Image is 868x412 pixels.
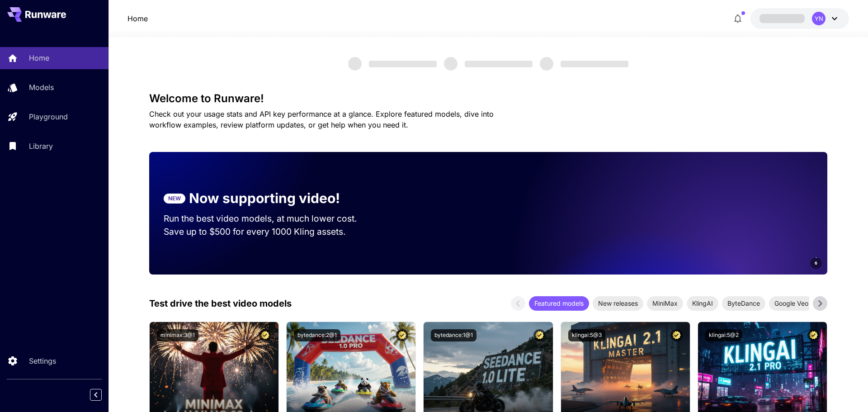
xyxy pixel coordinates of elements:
[164,225,374,238] p: Save up to $500 for every 1000 Kling assets.
[90,389,102,401] button: Collapse sidebar
[750,8,849,29] button: YN
[294,329,340,341] button: bytedance:2@1
[29,82,54,93] p: Models
[815,260,817,266] span: 6
[396,329,408,341] button: Certified Model – Vetted for best performance and includes a commercial license.
[769,296,814,311] div: Google Veo
[807,329,820,341] button: Certified Model – Vetted for best performance and includes a commercial license.
[687,298,718,308] span: KlingAI
[647,298,683,308] span: MiniMax
[670,329,683,341] button: Certified Model – Vetted for best performance and includes a commercial license.
[168,194,181,203] p: NEW
[29,141,53,152] p: Library
[149,92,827,105] h3: Welcome to Runware!
[722,296,765,311] div: ByteDance
[189,188,340,208] p: Now supporting video!
[705,329,742,341] button: klingai:5@2
[157,329,198,341] button: minimax:3@1
[431,329,476,341] button: bytedance:1@1
[97,387,108,403] div: Collapse sidebar
[593,296,643,311] div: New releases
[149,109,494,129] span: Check out your usage stats and API key performance at a glance. Explore featured models, dive int...
[529,298,589,308] span: Featured models
[29,111,68,122] p: Playground
[127,13,148,24] nav: breadcrumb
[164,212,374,225] p: Run the best video models, at much lower cost.
[812,12,826,25] div: YN
[29,52,49,63] p: Home
[568,329,605,341] button: klingai:5@3
[593,298,643,308] span: New releases
[127,13,148,24] a: Home
[687,296,718,311] div: KlingAI
[647,296,683,311] div: MiniMax
[722,298,765,308] span: ByteDance
[533,329,546,341] button: Certified Model – Vetted for best performance and includes a commercial license.
[259,329,271,341] button: Certified Model – Vetted for best performance and includes a commercial license.
[29,355,56,366] p: Settings
[769,298,814,308] span: Google Veo
[529,296,589,311] div: Featured models
[149,297,292,310] p: Test drive the best video models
